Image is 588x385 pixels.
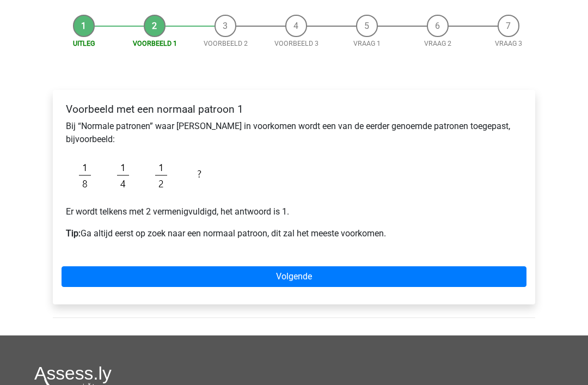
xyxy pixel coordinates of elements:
[66,103,522,116] h4: Voorbeeld met een normaal patroon 1
[274,40,318,48] a: Voorbeeld 3
[73,40,95,48] a: Uitleg
[204,40,248,48] a: Voorbeeld 2
[66,120,522,146] p: Bij “Normale patronen” waar [PERSON_NAME] in voorkomen wordt een van de eerder genoemde patronen ...
[353,40,381,48] a: Vraag 1
[66,155,218,197] img: Fractions_example_1.png
[133,40,177,48] a: Voorbeeld 1
[495,40,522,48] a: Vraag 3
[66,206,522,219] p: Er wordt telkens met 2 vermenigvuldigd, het antwoord is 1.
[66,228,522,241] p: Ga altijd eerst op zoek naar een normaal patroon, dit zal het meeste voorkomen.
[62,267,526,288] a: Volgende
[66,229,81,239] b: Tip:
[424,40,451,48] a: Vraag 2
